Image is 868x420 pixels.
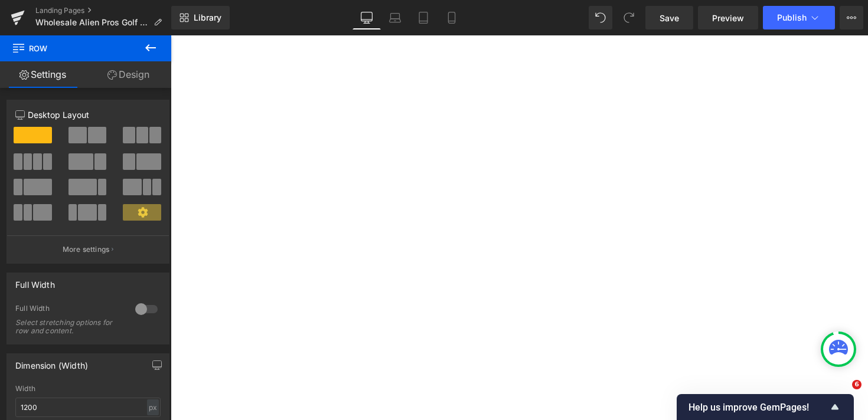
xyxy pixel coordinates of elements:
div: Dimension (Width) [15,354,88,370]
a: Design [86,61,171,88]
button: More [840,6,863,29]
span: Library [194,12,221,23]
a: Landing Pages [35,6,171,15]
span: Help us improve GemPages! [688,402,828,413]
a: Laptop [381,6,409,29]
iframe: Intercom live chat [828,380,856,408]
a: Mobile [438,6,466,29]
button: Publish [763,6,835,29]
span: Publish [777,13,807,22]
p: More settings [63,244,110,255]
button: More settings [7,235,169,263]
a: Tablet [409,6,438,29]
a: New Library [171,6,230,29]
span: Preview [712,12,744,24]
div: px [147,399,159,415]
button: Undo [589,6,612,29]
button: Redo [617,6,641,29]
p: Desktop Layout [15,109,161,121]
span: Row [12,35,130,61]
button: Show survey - Help us improve GemPages! [688,400,842,414]
span: Wholesale Alien Pros Golf Grip Tape Special Offer [35,18,149,27]
input: auto [15,398,161,417]
div: Full Width [15,304,123,316]
a: Desktop [353,6,381,29]
div: Full Width [15,273,55,290]
div: Select stretching options for row and content. [15,319,122,335]
a: Preview [698,6,758,29]
div: Width [15,385,161,393]
span: Save [660,12,679,24]
span: 6 [852,380,862,389]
